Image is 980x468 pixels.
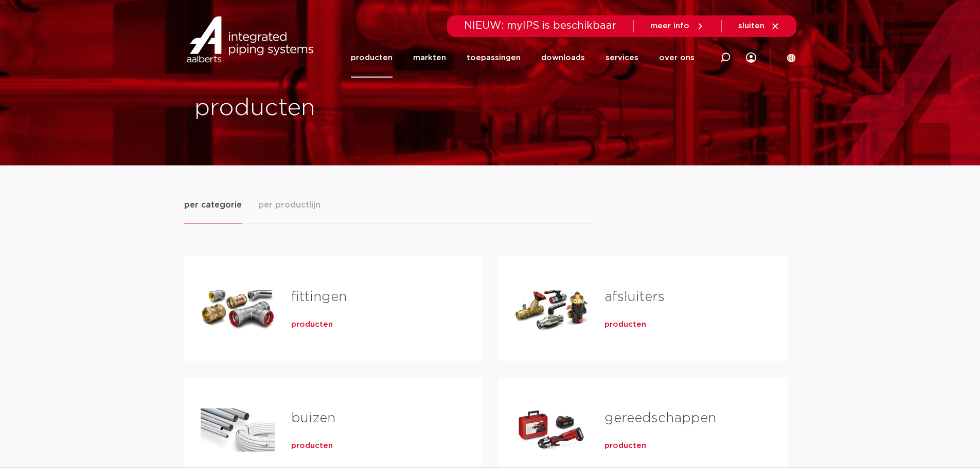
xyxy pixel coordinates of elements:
[541,38,585,78] a: downloads
[604,411,716,425] a: gereedschappen
[291,441,333,451] a: producten
[604,290,665,304] a: afsluiters
[467,38,521,78] a: toepassingen
[258,199,320,211] span: per productlijn
[738,22,764,30] span: sluiten
[464,21,617,31] span: NIEUW: myIPS is beschikbaar
[604,320,646,330] a: producten
[604,441,646,451] a: producten
[291,290,347,304] a: fittingen
[351,38,694,78] nav: Menu
[650,22,705,31] a: meer info
[351,38,393,78] a: producten
[291,411,335,425] a: buizen
[194,92,485,125] h1: producten
[291,320,333,330] a: producten
[605,38,638,78] a: services
[738,22,780,31] a: sluiten
[650,22,689,30] span: meer info
[659,38,694,78] a: over ons
[413,38,446,78] a: markten
[184,199,242,211] span: per categorie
